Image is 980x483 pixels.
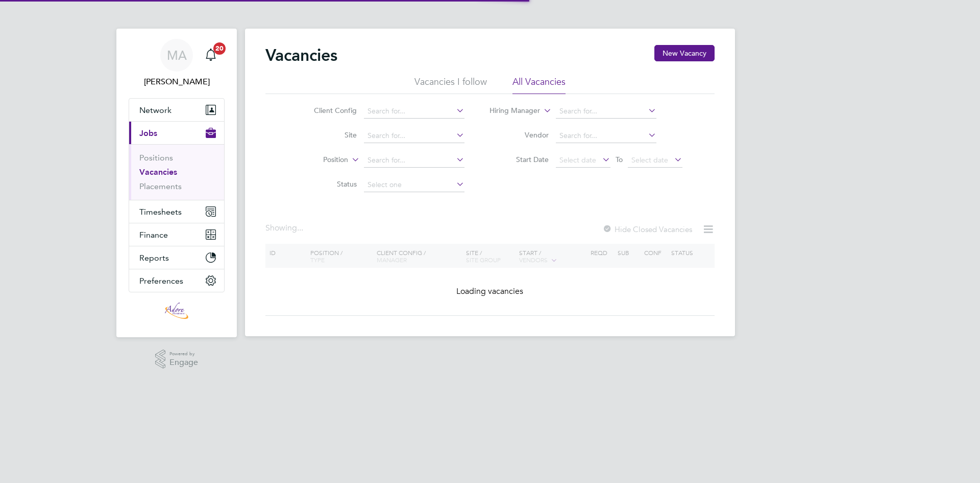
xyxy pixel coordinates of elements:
input: Select one [364,178,464,192]
input: Search for... [364,104,464,119]
a: MA[PERSON_NAME] [129,39,225,88]
li: Vacancies I follow [414,76,487,94]
span: MA [167,49,187,62]
span: Engage [169,358,198,367]
li: All Vacancies [512,76,566,94]
a: 20 [201,39,221,72]
input: Search for... [556,104,656,119]
div: Showing [265,223,305,234]
label: Position [289,155,348,165]
a: Go to home page [129,303,225,319]
button: Preferences [129,269,224,292]
span: Finance [139,230,168,240]
label: Vendor [490,130,549,140]
a: Powered byEngage [155,350,199,369]
input: Search for... [364,129,464,143]
a: Placements [139,181,182,191]
img: adore-recruitment-logo-retina.png [165,303,188,319]
input: Search for... [556,129,656,143]
label: Status [298,179,357,189]
span: Timesheets [139,207,182,217]
span: Network [139,105,171,115]
h2: Vacancies [265,45,337,65]
label: Client Config [298,106,357,115]
span: 20 [213,42,226,55]
span: Select date [631,155,668,165]
a: Positions [139,153,173,163]
input: Search for... [364,153,464,168]
span: To [612,153,626,166]
label: Site [298,130,357,140]
button: Finance [129,223,224,246]
span: Michelle Aldridge [129,76,225,88]
button: Reports [129,246,224,269]
nav: Main navigation [116,29,237,337]
label: Hide Closed Vacancies [602,224,692,234]
label: Hiring Manager [481,106,540,116]
span: ... [297,223,303,233]
button: New Vacancy [654,45,715,61]
span: Jobs [139,128,157,138]
button: Network [129,99,224,121]
a: Vacancies [139,167,177,177]
button: Timesheets [129,200,224,223]
label: Start Date [490,155,549,164]
button: Jobs [129,122,224,144]
span: Powered by [169,350,198,358]
span: Select date [559,155,596,165]
span: Preferences [139,276,183,286]
span: Reports [139,253,169,263]
div: Jobs [129,144,224,200]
